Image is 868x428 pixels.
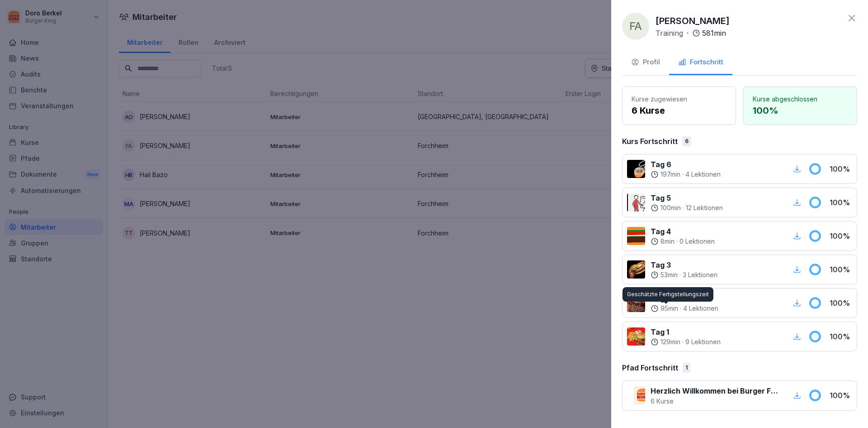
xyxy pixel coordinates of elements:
[683,363,690,373] div: 1
[702,28,726,38] p: 581 min
[622,136,678,147] p: Kurs Fortschritt
[685,337,721,346] p: 9 Lektionen
[683,304,718,313] p: 4 Lektionen
[656,28,683,38] p: Training
[830,231,852,241] p: 100 %
[830,390,852,401] p: 100 %
[651,293,718,304] p: Tag 2
[683,270,717,279] p: 3 Lektionen
[660,337,680,346] p: 129 min
[651,270,717,279] div: ·
[686,203,723,212] p: 12 Lektionen
[651,385,780,396] p: Herzlich Willkommen bei Burger Family
[651,226,715,237] p: Tag 4
[656,28,726,38] div: ·
[685,170,721,179] p: 4 Lektionen
[753,94,848,104] p: Kurse abgeschlossen
[830,264,852,275] p: 100 %
[651,337,721,346] div: ·
[622,51,669,75] button: Profil
[753,104,848,117] p: 100 %
[830,164,852,174] p: 100 %
[830,197,852,208] p: 100 %
[830,331,852,342] p: 100 %
[651,237,715,246] div: ·
[651,260,717,270] p: Tag 3
[622,13,649,40] div: FA
[651,159,721,170] p: Tag 6
[660,170,680,179] p: 197 min
[622,362,678,373] p: Pfad Fortschritt
[660,237,675,246] p: 8 min
[830,298,852,308] p: 100 %
[651,304,718,313] div: ·
[651,327,721,337] p: Tag 1
[660,304,678,313] p: 95 min
[678,57,723,67] div: Fortschritt
[632,104,726,117] p: 6 Kurse
[631,57,660,67] div: Profil
[656,14,730,28] p: [PERSON_NAME]
[651,170,721,179] div: ·
[651,396,780,406] p: 6 Kurse
[651,203,723,212] div: ·
[660,203,681,212] p: 100 min
[651,192,723,203] p: Tag 5
[679,237,715,246] p: 0 Lektionen
[632,94,726,104] p: Kurse zugewiesen
[682,136,691,146] div: 6
[669,51,732,75] button: Fortschritt
[660,270,678,279] p: 53 min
